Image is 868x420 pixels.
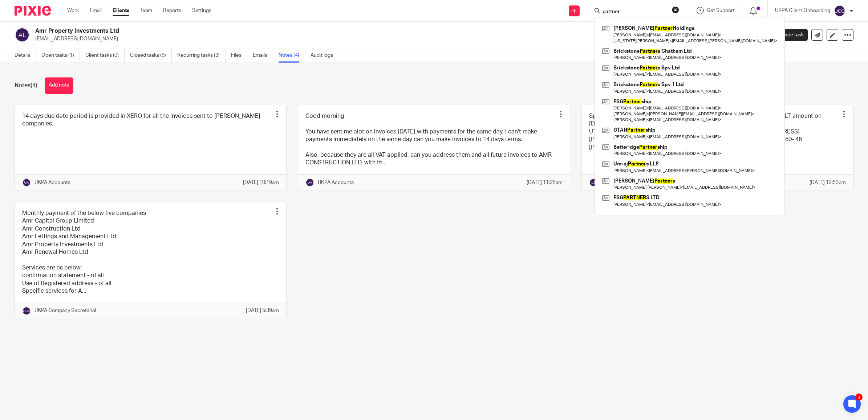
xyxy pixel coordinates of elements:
p: UKPA Accounts [318,179,354,186]
button: Clear [672,6,679,13]
div: 3 [855,393,863,401]
a: Reports [163,7,181,14]
a: Notes (4) [279,48,305,63]
h1: Notes [15,82,37,89]
p: [DATE] 12:53pm [810,179,846,186]
a: Work [67,7,79,14]
span: (4) [31,83,37,88]
a: Details [15,48,36,63]
a: Recurring tasks (3) [177,48,226,63]
p: [DATE] 11:25am [527,179,563,186]
p: [DATE] 5:39am [246,307,279,314]
img: svg%3E [22,307,31,315]
img: Pixie [15,6,51,16]
a: Audit logs [311,48,338,63]
p: UKPA Accounts [35,179,70,186]
p: UKPA Client Onboarding [775,7,830,14]
input: Search [602,9,667,15]
a: Open tasks (1) [41,48,80,63]
img: svg%3E [22,178,31,187]
img: svg%3E [15,27,30,43]
a: Create task [766,29,808,41]
a: Email [90,7,102,14]
p: [DATE] 10:19am [243,179,279,186]
a: Settings [192,7,211,14]
img: svg%3E [305,178,314,187]
a: Client tasks (0) [85,48,125,63]
h2: Amr Property Investments Ltd [35,27,611,35]
p: UKPA Company Secretarial [35,307,96,314]
span: Get Support [707,8,735,13]
a: Team [140,7,152,14]
p: [EMAIL_ADDRESS][DOMAIN_NAME] [35,35,755,43]
a: Clients [113,7,129,14]
button: Add note [45,77,73,94]
a: Files [231,48,247,63]
a: Closed tasks (5) [130,48,172,63]
img: svg%3E [834,5,845,17]
a: Emails [253,48,273,63]
img: svg%3E [589,178,598,187]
